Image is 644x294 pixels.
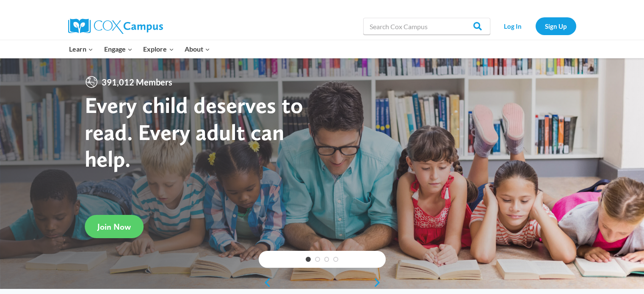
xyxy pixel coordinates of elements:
div: content slider buttons [259,274,386,291]
a: Log In [495,17,531,35]
a: Join Now [85,215,144,238]
a: next [373,278,386,288]
strong: Every child deserves to read. Every adult can help. [85,91,303,172]
a: 3 [324,257,329,262]
span: About [185,44,210,55]
span: Learn [69,44,93,55]
img: Cox Campus [68,19,163,34]
span: Explore [143,44,174,55]
a: Sign Up [536,17,576,35]
span: Join Now [97,222,131,232]
nav: Secondary Navigation [495,17,576,35]
nav: Primary Navigation [64,40,216,58]
input: Search Cox Campus [363,18,490,35]
a: 4 [333,257,338,262]
span: 391,012 Members [98,75,176,89]
a: 2 [315,257,320,262]
span: Engage [104,44,133,55]
a: previous [259,278,271,288]
a: 1 [306,257,311,262]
